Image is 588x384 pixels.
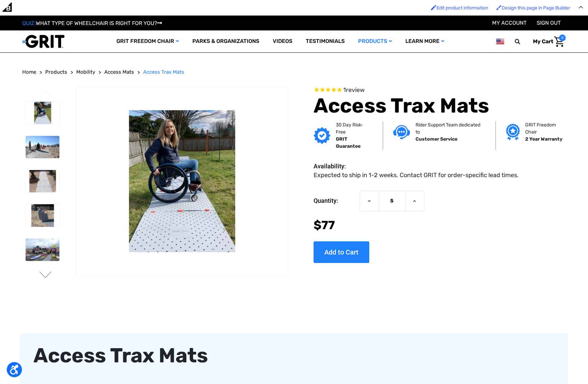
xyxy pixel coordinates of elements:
[26,136,59,158] img: Access Trax Mats
[143,69,184,75] span: Access Trax Mats
[26,204,59,226] img: Access Trax Mats
[22,68,566,76] nav: Breadcrumb
[554,37,564,47] img: Cart
[38,271,53,280] button: Go to slide 2 of 6
[492,20,527,26] a: Account
[314,87,566,94] span: Rated 5.0 out of 5 stars 1 reviews
[314,218,335,232] span: $77
[104,69,134,75] span: Access Mats
[314,171,519,180] dd: Expected to ship in 1-2 weeks. Contact GRIT for order-specific lead times.
[393,125,410,139] img: Customer service
[314,94,566,118] h1: Access Trax Mats
[26,102,59,124] img: Access Trax Mats
[76,110,288,252] img: Access Trax Mats
[104,68,134,76] a: Access Mats
[33,340,555,371] div: Access Trax Mats
[416,136,457,142] strong: Customer Service
[579,6,583,9] img: Close Admin Bar
[22,20,162,26] a: QUIZ:WHAT TYPE OF WHEELCHAIR IS RIGHT FOR YOU?
[428,2,491,14] a: Enabled brush for product edit Edit product information
[528,34,566,49] a: Cart with 0 items
[416,121,485,136] p: Rider Support Team dedicated to
[431,5,436,10] img: Enabled brush for product edit
[314,162,356,171] dt: Availability:
[22,34,64,48] img: GRIT All-Terrain Wheelchair and Mobility Equipment
[266,30,299,52] a: Videos
[38,90,53,98] button: Go to slide 6 of 6
[22,20,36,26] span: QUIZ:
[22,68,36,76] a: Home
[143,68,184,76] a: Access Trax Mats
[346,86,365,94] span: review
[299,30,351,52] a: Testimonials
[26,170,59,192] img: Access Trax Mats
[45,68,67,76] a: Products
[343,86,365,94] span: 1 reviews
[186,30,266,52] a: Parks & Organizations
[314,191,356,211] label: Quantity:
[399,30,451,52] a: Learn More
[496,5,502,10] img: Enabled brush for page builder edit.
[518,34,528,49] input: Search
[336,121,373,136] p: 30 Day Risk-Free
[537,20,561,26] a: Sign out
[525,136,562,142] strong: 2 Year Warranty
[110,30,186,52] a: GRIT Freedom Chair
[436,5,488,11] span: Edit product information
[351,30,399,52] a: Products
[45,69,67,75] span: Products
[533,38,553,45] span: My Cart
[506,124,520,141] img: Grit freedom
[559,34,566,41] span: 0
[496,37,504,46] img: us.png
[76,69,95,75] span: Mobility
[502,5,570,11] span: Design this page in Page Builder
[76,68,95,76] a: Mobility
[26,239,59,261] img: Access Trax Mats
[314,127,330,144] img: GRIT Guarantee
[493,2,573,14] a: Enabled brush for page builder edit. Design this page in Page Builder
[336,136,360,149] strong: GRIT Guarantee
[22,69,36,75] span: Home
[525,121,568,136] p: GRIT Freedom Chair
[314,241,369,263] input: Add to Cart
